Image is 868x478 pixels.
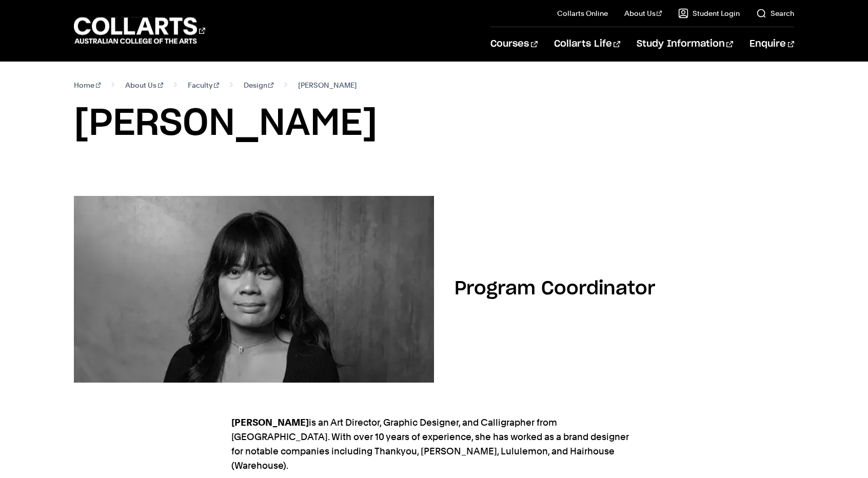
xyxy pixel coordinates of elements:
[244,78,274,92] a: Design
[455,280,655,298] h2: Program Coordinator
[637,27,733,61] a: Study Information
[231,417,309,428] strong: [PERSON_NAME]
[298,78,357,92] span: [PERSON_NAME]
[756,8,794,18] a: Search
[554,27,620,61] a: Collarts Life
[125,78,163,92] a: About Us
[231,415,637,473] p: is an Art Director, Graphic Designer, and Calligrapher from [GEOGRAPHIC_DATA]. With over 10 years...
[557,8,608,18] a: Collarts Online
[74,78,101,92] a: Home
[74,101,794,147] h1: [PERSON_NAME]
[490,27,537,61] a: Courses
[188,78,219,92] a: Faculty
[749,27,794,61] a: Enquire
[678,8,740,18] a: Student Login
[624,8,662,18] a: About Us
[74,16,205,45] div: Go to homepage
